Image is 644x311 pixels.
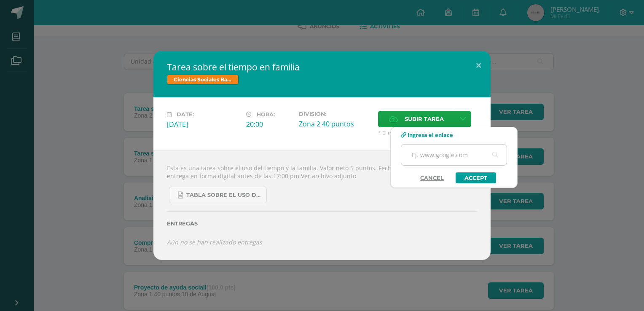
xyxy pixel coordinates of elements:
span: Subir tarea [405,111,444,127]
label: Entregas [167,220,477,227]
input: Ej. www.google.com [401,145,507,165]
span: TABLA SOBRE EL USO DEL TIEMPO Y LA FAMILIA.docx [186,192,262,198]
span: Ciencias Sociales Bach IV [167,75,239,85]
div: Esta es una tarea sobre el uso del tiempo y la familia. Valor neto 5 puntos. Fecha de entrega [DA... [153,150,491,260]
h2: Tarea sobre el tiempo en familia [167,61,477,73]
i: Aún no se han realizado entregas [167,238,262,246]
div: 20:00 [246,120,292,129]
span: * El tamaño máximo permitido es 50 MB [378,129,477,137]
label: Division: [299,111,371,117]
div: [DATE] [167,120,239,129]
button: Close (Esc) [467,51,491,80]
a: Cancel [412,172,452,183]
a: Accept [456,172,496,183]
span: Ingresa el enlace [408,131,453,139]
div: Zona 2 40 puntos [299,119,371,129]
a: TABLA SOBRE EL USO DEL TIEMPO Y LA FAMILIA.docx [169,187,267,203]
span: Date: [177,111,194,118]
span: Hora: [257,111,275,118]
